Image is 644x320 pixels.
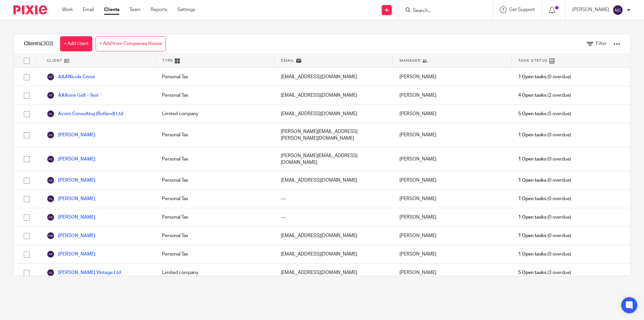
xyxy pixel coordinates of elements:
[274,190,393,208] div: ---
[274,245,393,263] div: [EMAIL_ADDRESS][DOMAIN_NAME]
[518,110,571,117] span: (5 overdue)
[47,155,95,163] a: [PERSON_NAME]
[177,6,195,13] a: Settings
[518,156,571,163] span: (0 overdue)
[155,105,274,123] div: Limited company
[518,251,571,258] span: (0 overdue)
[104,6,119,13] a: Clients
[281,58,294,63] span: Email
[47,73,55,81] img: svg%3E
[518,232,571,239] span: (0 overdue)
[129,6,141,13] a: Team
[518,214,546,221] span: 1 Open tasks
[47,131,95,139] a: [PERSON_NAME]
[155,171,274,189] div: Personal Tax
[518,74,546,80] span: 1 Open tasks
[393,190,512,208] div: [PERSON_NAME]
[518,92,571,99] span: (2 overdue)
[47,110,123,118] a: Acorn Consulting (Rutland) Ltd
[274,208,393,226] div: ---
[274,123,393,147] div: [PERSON_NAME][EMAIL_ADDRESS][PERSON_NAME][DOMAIN_NAME]
[518,132,571,138] span: (0 overdue)
[393,264,512,282] div: [PERSON_NAME]
[274,264,393,282] div: [EMAIL_ADDRESS][DOMAIN_NAME]
[572,6,609,13] p: [PERSON_NAME]
[393,171,512,189] div: [PERSON_NAME]
[393,245,512,263] div: [PERSON_NAME]
[47,110,55,118] img: svg%3E
[274,68,393,86] div: [EMAIL_ADDRESS][DOMAIN_NAME]
[47,91,55,99] img: svg%3E
[393,68,512,86] div: [PERSON_NAME]
[24,40,53,47] h1: Clients
[612,5,623,15] img: svg%3E
[155,190,274,208] div: Personal Tax
[518,251,546,258] span: 1 Open tasks
[155,245,274,263] div: Personal Tax
[47,232,55,240] img: svg%3E
[412,8,473,14] input: Search
[155,147,274,171] div: Personal Tax
[47,131,55,139] img: svg%3E
[274,147,393,171] div: [PERSON_NAME][EMAIL_ADDRESS][DOMAIN_NAME]
[393,123,512,147] div: [PERSON_NAME]
[13,5,47,14] img: Pixie
[47,195,95,203] a: [PERSON_NAME]
[47,155,55,163] img: svg%3E
[518,269,546,276] span: 5 Open tasks
[96,36,166,51] a: + Add from Companies House
[518,177,571,184] span: (0 overdue)
[393,227,512,245] div: [PERSON_NAME]
[155,227,274,245] div: Personal Tax
[393,147,512,171] div: [PERSON_NAME]
[274,171,393,189] div: [EMAIL_ADDRESS][DOMAIN_NAME]
[47,232,95,240] a: [PERSON_NAME]
[596,41,607,46] span: Filter
[47,73,95,81] a: AAANicola Cross
[518,195,546,202] span: 1 Open tasks
[518,156,546,163] span: 1 Open tasks
[155,86,274,104] div: Personal Tax
[393,86,512,104] div: [PERSON_NAME]
[393,105,512,123] div: [PERSON_NAME]
[47,213,55,221] img: svg%3E
[47,58,62,63] span: Client
[518,92,546,99] span: 4 Open tasks
[162,58,173,63] span: Type
[518,132,546,138] span: 1 Open tasks
[62,6,73,13] a: Work
[274,227,393,245] div: [EMAIL_ADDRESS][DOMAIN_NAME]
[509,7,535,12] span: Get Support
[155,264,274,282] div: Limited company
[151,6,167,13] a: Reports
[47,250,55,258] img: svg%3E
[47,91,98,99] a: AAAnne Galt - Test
[83,6,94,13] a: Email
[155,68,274,86] div: Personal Tax
[274,86,393,104] div: [EMAIL_ADDRESS][DOMAIN_NAME]
[47,176,55,184] img: svg%3E
[155,208,274,226] div: Personal Tax
[20,54,33,67] input: Select all
[47,250,95,258] a: [PERSON_NAME]
[518,214,571,221] span: (0 overdue)
[518,110,546,117] span: 5 Open tasks
[399,58,421,63] span: Manager
[393,208,512,226] div: [PERSON_NAME]
[47,213,95,221] a: [PERSON_NAME]
[518,58,548,63] span: Task Status
[518,177,546,184] span: 1 Open tasks
[60,36,92,51] a: + Add client
[518,232,546,239] span: 1 Open tasks
[47,269,55,277] img: svg%3E
[41,41,53,46] span: (302)
[518,195,571,202] span: (0 overdue)
[47,176,95,184] a: [PERSON_NAME]
[518,269,571,276] span: (3 overdue)
[518,74,571,80] span: (0 overdue)
[155,123,274,147] div: Personal Tax
[47,195,55,203] img: svg%3E
[47,269,121,277] a: [PERSON_NAME] Vintage Ltd
[274,105,393,123] div: [EMAIL_ADDRESS][DOMAIN_NAME]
